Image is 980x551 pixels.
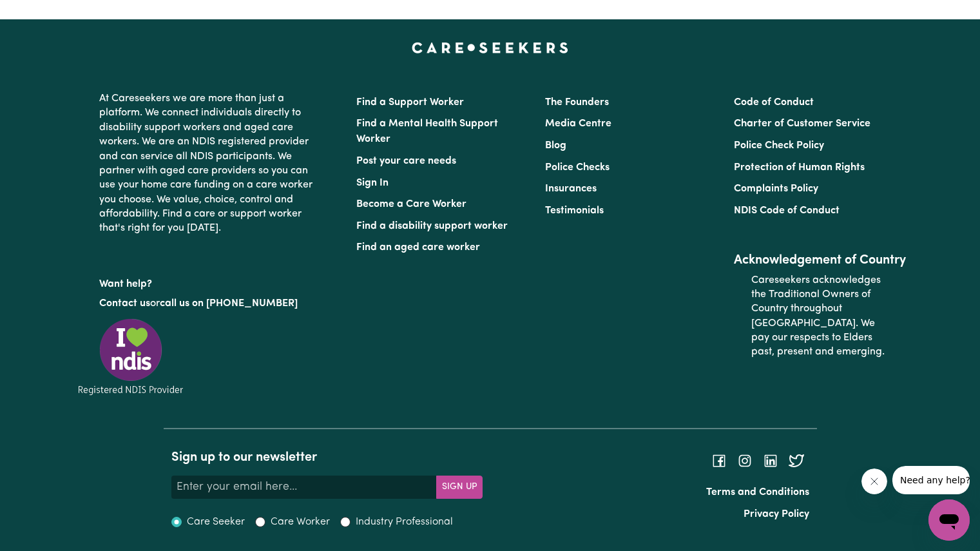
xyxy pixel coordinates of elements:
a: Become a Care Worker [356,199,466,209]
a: Contact us [99,298,150,309]
label: Industry Professional [356,514,453,530]
a: NDIS Code of Conduct [734,206,840,216]
a: Blog [545,140,566,151]
a: Code of Conduct [734,97,814,108]
img: Registered NDIS provider [73,316,189,397]
a: Follow Careseekers on Facebook [711,455,727,465]
span: Need any help? [8,9,78,19]
a: Find a disability support worker [356,221,508,231]
iframe: Close message [861,469,887,494]
a: Charter of Customer Service [734,119,870,129]
p: At Careseekers we are more than just a platform. We connect individuals directly to disability su... [99,86,314,241]
label: Care Worker [271,514,330,530]
a: Find an aged care worker [356,242,480,253]
a: Post your care needs [356,156,456,166]
a: Careseekers home page [412,43,568,53]
p: Want help? [99,272,314,291]
iframe: Message from company [892,466,970,494]
h2: Acknowledgement of Country [734,253,907,268]
a: Follow Careseekers on Instagram [737,455,753,465]
a: call us on [PHONE_NUMBER] [160,298,298,309]
a: Police Check Policy [734,140,824,151]
input: Enter your email here... [171,476,437,499]
a: Follow Careseekers on Twitter [789,455,804,465]
a: The Founders [545,97,609,108]
h2: Sign up to our newsletter [171,450,483,465]
a: Sign In [356,178,389,188]
a: Follow Careseekers on LinkedIn [763,455,778,465]
iframe: Button to launch messaging window [928,499,970,541]
label: Care Seeker [187,514,245,530]
a: Insurances [545,184,597,194]
p: Careseekers acknowledges the Traditional Owners of Country throughout [GEOGRAPHIC_DATA]. We pay o... [751,268,890,365]
a: Media Centre [545,119,611,129]
a: Complaints Policy [734,184,818,194]
a: Police Checks [545,162,610,173]
a: Terms and Conditions [706,487,809,498]
button: Subscribe [436,476,483,499]
a: Testimonials [545,206,604,216]
p: or [99,291,314,316]
a: Protection of Human Rights [734,162,865,173]
a: Find a Mental Health Support Worker [356,119,498,144]
a: Privacy Policy [744,509,809,519]
a: Find a Support Worker [356,97,464,108]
